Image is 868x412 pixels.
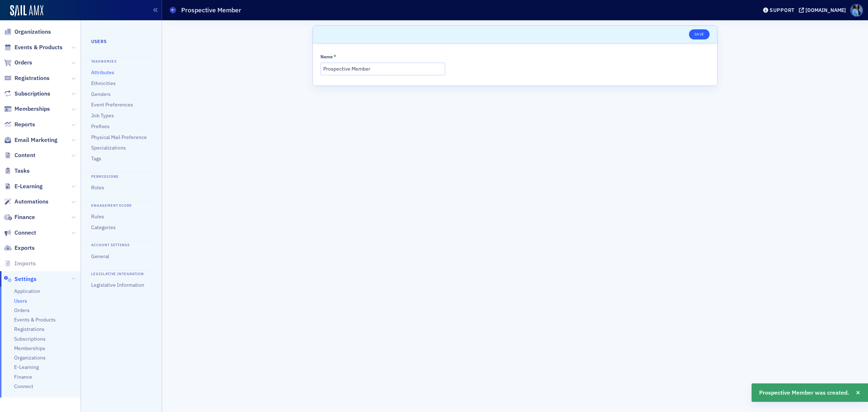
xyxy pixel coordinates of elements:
[4,121,35,129] a: Reports
[4,198,48,206] a: Automations
[14,383,33,390] a: Connect
[14,316,56,323] a: Events & Products
[4,43,63,51] a: Events & Products
[689,29,710,39] button: Save
[91,123,110,130] a: Prefixes
[770,7,795,13] div: Support
[4,151,35,159] a: Content
[14,121,35,129] span: Reports
[4,105,50,113] a: Memberships
[14,307,30,314] a: Orders
[86,241,157,248] h4: Account Settings
[14,260,36,268] span: Imports
[14,336,46,342] a: Subscriptions
[4,244,35,252] a: Exports
[91,80,116,87] a: Ethnicities
[14,229,36,237] span: Connect
[14,182,43,190] span: E-Learning
[14,43,63,51] span: Events & Products
[4,229,36,237] a: Connect
[14,288,40,295] a: Application
[320,54,333,59] div: Name
[14,59,32,67] span: Orders
[4,182,43,190] a: E-Learning
[91,91,111,97] a: Genders
[86,201,157,208] h4: Engagement Score
[14,374,32,381] a: Finance
[4,213,35,221] a: Finance
[4,260,36,268] a: Imports
[91,112,114,119] a: Job Types
[4,275,37,283] a: Settings
[91,134,147,140] a: Physical Mail Preference
[91,224,116,231] a: Categories
[14,167,30,175] span: Tasks
[91,69,114,76] a: Attributes
[10,5,43,17] img: SailAMX
[91,101,133,108] a: Event Preferences
[91,184,104,191] a: Roles
[4,167,30,175] a: Tasks
[14,298,27,304] a: Users
[14,354,46,361] a: Organizations
[86,57,157,64] h4: Taxonomies
[91,282,144,288] a: Legislative Information
[91,253,109,260] a: General
[4,136,58,144] a: Email Marketing
[4,74,50,82] a: Registrations
[4,28,51,36] a: Organizations
[759,388,849,397] span: Prospective Member was created.
[14,213,35,221] span: Finance
[91,155,101,162] a: Tags
[91,144,126,151] a: Specializations
[14,105,50,113] span: Memberships
[799,8,848,13] button: [DOMAIN_NAME]
[14,345,45,352] a: Memberships
[4,90,50,98] a: Subscriptions
[14,151,35,159] span: Content
[91,213,104,220] a: Rules
[14,198,48,206] span: Automations
[14,244,35,252] span: Exports
[181,6,241,14] h1: Prospective Member
[14,275,37,283] span: Settings
[91,38,152,45] h4: Users
[14,74,50,82] span: Registrations
[86,172,157,179] h4: Permissions
[14,28,51,36] span: Organizations
[14,90,50,98] span: Subscriptions
[86,270,157,277] h4: Legislative Integration
[850,4,863,17] span: Profile
[805,7,846,13] div: [DOMAIN_NAME]
[333,54,336,60] abbr: This field is required
[14,364,39,371] a: E-Learning
[4,59,32,67] a: Orders
[14,326,44,333] a: Registrations
[14,136,58,144] span: Email Marketing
